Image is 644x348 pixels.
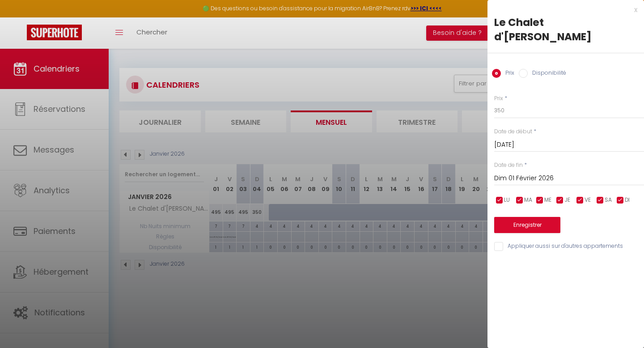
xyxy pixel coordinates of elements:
[544,196,551,204] span: ME
[494,217,560,233] button: Enregistrer
[504,196,510,204] span: LU
[501,69,514,79] label: Prix
[494,94,503,103] label: Prix
[494,161,523,170] label: Date de fin
[524,196,532,204] span: MA
[487,4,637,15] div: x
[585,196,591,204] span: VE
[494,127,532,136] label: Date de début
[605,196,612,204] span: SA
[528,69,566,79] label: Disponibilité
[625,196,630,204] span: DI
[494,15,637,44] div: Le Chalet d'[PERSON_NAME]
[564,196,570,204] span: JE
